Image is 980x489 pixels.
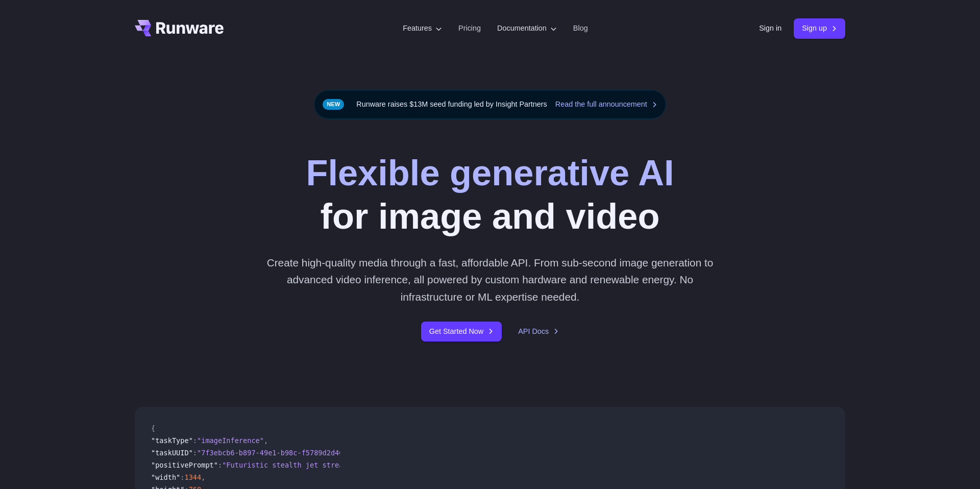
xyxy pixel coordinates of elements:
span: "Futuristic stealth jet streaking through a neon-lit cityscape with glowing purple exhaust" [222,461,602,469]
span: , [201,473,205,481]
a: Sign in [759,22,781,34]
span: : [180,473,184,481]
span: { [151,424,155,432]
span: "taskUUID" [151,449,193,457]
a: Pricing [458,22,481,34]
span: : [193,436,197,445]
label: Documentation [497,22,557,34]
div: Runware raises $13M seed funding led by Insight Partners [314,90,666,119]
a: Sign up [794,18,845,38]
span: "imageInference" [197,436,264,445]
span: : [193,449,197,457]
a: Blog [573,22,588,34]
span: "7f3ebcb6-b897-49e1-b98c-f5789d2d40d7" [197,449,356,457]
span: "positivePrompt" [151,461,218,469]
strong: Flexible generative AI [306,153,674,193]
span: 1344 [184,473,201,481]
a: Read the full announcement [555,99,657,110]
span: , [264,436,268,445]
span: "taskType" [151,436,193,445]
p: Create high-quality media through a fast, affordable API. From sub-second image generation to adv... [263,254,718,305]
a: API Docs [518,326,559,337]
span: "width" [151,473,180,481]
a: Get Started Now [421,322,502,341]
label: Features [403,22,442,34]
a: Go to / [135,20,224,36]
span: : [218,461,222,469]
h1: for image and video [306,152,674,238]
